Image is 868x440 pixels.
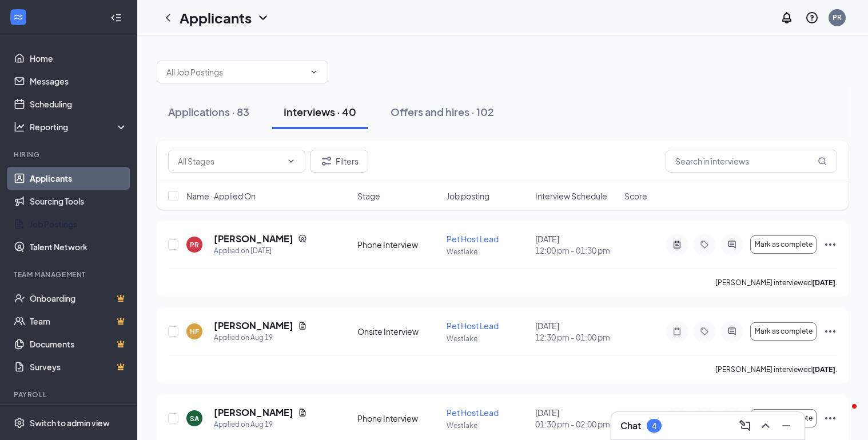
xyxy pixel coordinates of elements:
[286,157,296,166] svg: ChevronDown
[30,333,128,355] a: DocumentsCrown
[284,105,356,119] div: Interviews · 40
[166,66,305,78] input: All Job Postings
[447,421,529,430] p: Westlake
[750,409,817,427] button: Mark as complete
[30,167,128,190] a: Applicants
[535,190,607,202] span: Interview Schedule
[30,287,128,310] a: OnboardingCrown
[818,157,827,166] svg: MagnifyingGlass
[30,417,110,429] div: Switch to admin view
[759,419,773,433] svg: ChevronUp
[168,105,249,119] div: Applications · 83
[624,190,647,202] span: Score
[256,11,270,25] svg: ChevronDown
[214,233,293,245] h5: [PERSON_NAME]
[357,413,440,424] div: Phone Interview
[298,321,307,330] svg: Document
[447,247,529,257] p: Westlake
[805,11,819,25] svg: QuestionInfo
[756,417,775,435] button: ChevronUp
[823,411,837,425] svg: Ellipses
[310,150,368,173] button: Filter Filters
[829,401,857,429] iframe: Intercom live chat
[447,334,529,343] p: Westlake
[30,235,128,258] a: Talent Network
[535,407,618,430] div: [DATE]
[214,406,293,419] h5: [PERSON_NAME]
[30,47,128,70] a: Home
[750,322,817,341] button: Mark as complete
[535,418,618,430] span: 01:30 pm - 02:00 pm
[755,241,813,249] span: Mark as complete
[750,235,817,254] button: Mark as complete
[14,417,25,429] svg: Settings
[812,365,835,374] b: [DATE]
[535,245,618,256] span: 12:00 pm - 01:30 pm
[298,234,307,243] svg: SourcingTools
[666,150,837,173] input: Search in interviews
[357,326,440,337] div: Onsite Interview
[670,327,684,336] svg: Note
[190,414,199,423] div: SA
[186,190,256,202] span: Name · Applied On
[214,319,293,332] h5: [PERSON_NAME]
[391,105,494,119] div: Offers and hires · 102
[755,327,813,335] span: Mark as complete
[214,245,307,257] div: Applied on [DATE]
[447,321,499,331] span: Pet Host Lead
[190,327,199,337] div: HF
[447,407,499,418] span: Pet Host Lead
[780,11,794,25] svg: Notifications
[14,150,125,159] div: Hiring
[30,213,128,235] a: Job Postings
[161,11,175,25] svg: ChevronLeft
[298,408,307,417] svg: Document
[823,238,837,251] svg: Ellipses
[30,70,128,93] a: Messages
[30,310,128,333] a: TeamCrown
[13,11,24,23] svg: WorkstreamLogo
[812,278,835,287] b: [DATE]
[535,233,618,256] div: [DATE]
[738,419,752,433] svg: ComposeMessage
[535,320,618,343] div: [DATE]
[725,240,739,249] svg: ActiveChat
[823,325,837,338] svg: Ellipses
[14,270,125,279] div: Team Management
[309,67,318,77] svg: ChevronDown
[779,419,793,433] svg: Minimize
[14,390,125,399] div: Payroll
[214,332,307,343] div: Applied on Aug 19
[535,331,618,343] span: 12:30 pm - 01:00 pm
[620,419,641,432] h3: Chat
[320,154,333,168] svg: Filter
[698,240,711,249] svg: Tag
[180,8,252,27] h1: Applicants
[652,421,656,431] div: 4
[14,121,25,133] svg: Analysis
[30,190,128,213] a: Sourcing Tools
[357,239,440,250] div: Phone Interview
[777,417,795,435] button: Minimize
[833,13,842,22] div: PR
[698,327,711,336] svg: Tag
[190,240,199,250] div: PR
[110,12,122,23] svg: Collapse
[178,155,282,167] input: All Stages
[715,365,837,374] p: [PERSON_NAME] interviewed .
[30,355,128,378] a: SurveysCrown
[736,417,754,435] button: ComposeMessage
[357,190,380,202] span: Stage
[30,121,128,133] div: Reporting
[447,234,499,244] span: Pet Host Lead
[670,240,684,249] svg: ActiveNote
[30,93,128,115] a: Scheduling
[715,278,837,287] p: [PERSON_NAME] interviewed .
[725,327,739,336] svg: ActiveChat
[447,190,489,202] span: Job posting
[214,419,307,430] div: Applied on Aug 19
